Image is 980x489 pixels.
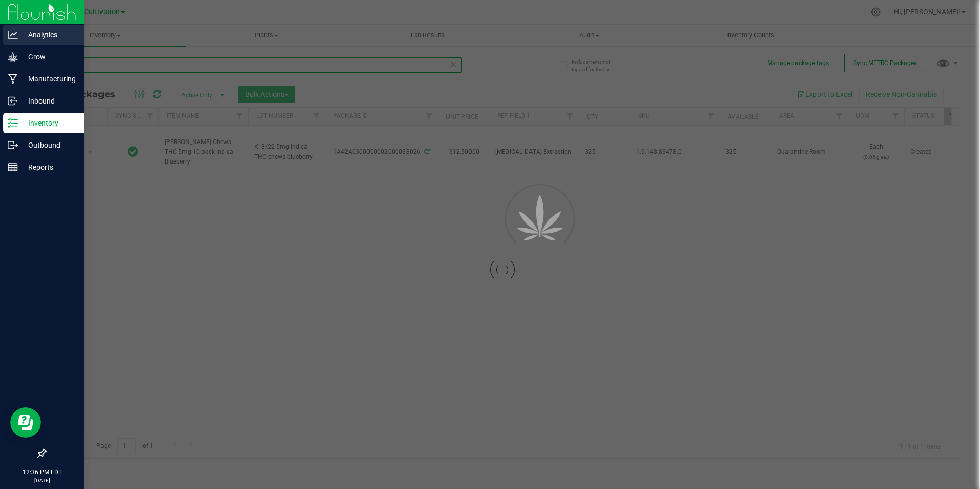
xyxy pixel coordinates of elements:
p: Grow [18,51,79,63]
inline-svg: Analytics [8,30,18,40]
p: Outbound [18,139,79,151]
inline-svg: Grow [8,52,18,62]
p: 12:36 PM EDT [5,467,79,477]
inline-svg: Inventory [8,118,18,128]
p: [DATE] [5,477,79,484]
inline-svg: Reports [8,162,18,172]
p: Analytics [18,29,79,41]
inline-svg: Manufacturing [8,74,18,84]
p: Inventory [18,117,79,129]
inline-svg: Outbound [8,140,18,150]
p: Reports [18,161,79,173]
inline-svg: Inbound [8,96,18,106]
p: Inbound [18,95,79,107]
iframe: Resource center [10,407,41,438]
p: Manufacturing [18,73,79,85]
